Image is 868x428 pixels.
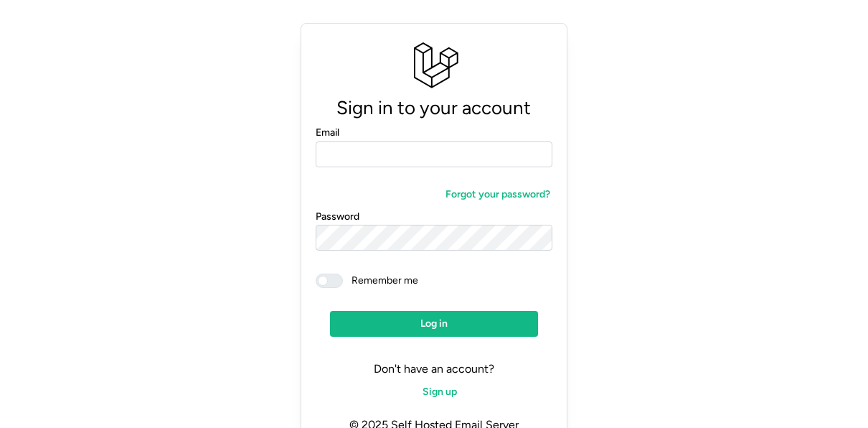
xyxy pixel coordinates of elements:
p: Don't have an account? [316,360,552,378]
label: Password [316,209,359,225]
p: Sign in to your account [316,93,552,124]
label: Email [316,125,339,141]
span: Remember me [343,274,418,288]
a: Sign up [409,379,459,405]
span: Sign up [423,380,457,404]
a: Forgot your password? [432,182,552,208]
button: Log in [330,311,537,337]
span: Forgot your password? [445,182,550,207]
span: Log in [420,312,448,336]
